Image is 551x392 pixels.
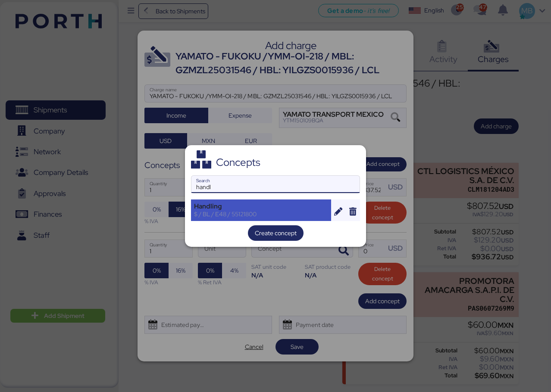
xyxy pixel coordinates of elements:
span: Create concept [255,228,297,238]
div: $ / BL / E48 / 55121800 [194,210,328,218]
input: Search [191,176,360,193]
div: Concepts [216,159,260,166]
button: Create concept [248,225,304,241]
div: Handling [194,202,328,210]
